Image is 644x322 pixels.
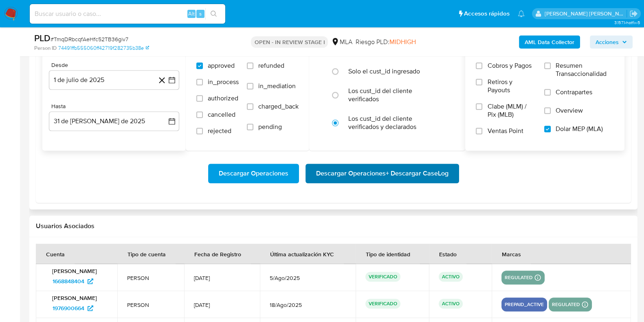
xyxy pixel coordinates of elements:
[251,36,328,48] p: OPEN - IN REVIEW STAGE I
[518,10,525,17] a: Notificaciones
[51,35,128,43] span: # TmqDRbcqfAeHfc52TB36giv7
[199,10,202,18] span: s
[58,44,149,52] a: 74491ffb555060ff42719f282735b38e
[34,31,51,44] b: PLD
[205,8,222,20] button: search-icon
[545,10,627,18] p: noelia.huarte@mercadolibre.com
[331,38,352,47] div: MLA
[614,19,640,26] span: 3.157.1-hotfix-5
[36,222,631,230] h2: Usuarios Asociados
[389,37,415,47] span: MIDHIGH
[355,38,415,47] span: Riesgo PLD:
[188,10,195,18] span: Alt
[525,36,574,49] b: AML Data Collector
[519,36,580,49] button: AML Data Collector
[30,9,225,19] input: Buscar usuario o caso...
[629,9,638,18] a: Salir
[34,44,57,52] b: Person ID
[590,36,633,49] button: Acciones
[596,36,619,49] span: Acciones
[464,9,510,18] span: Accesos rápidos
